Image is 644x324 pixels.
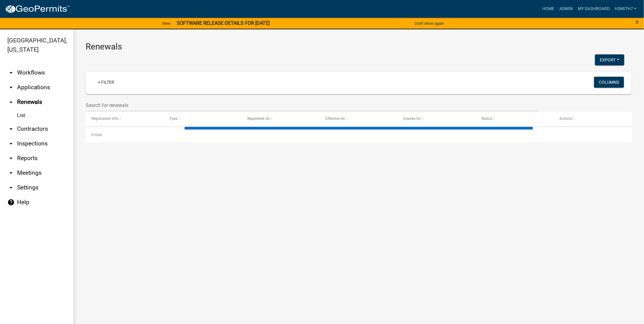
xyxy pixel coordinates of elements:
[177,20,270,26] strong: SOFTWARE RELEASE DETAILS FOR [DATE]
[7,140,15,147] i: arrow_drop_down
[7,125,15,133] i: arrow_drop_down
[7,184,15,191] i: arrow_drop_down
[160,18,173,28] a: View
[86,112,164,126] datatable-header-cell: Registration Info
[403,116,421,121] span: Expires On
[86,42,632,52] h3: Renewals
[7,98,15,106] i: arrow_drop_up
[7,199,15,206] i: help
[635,18,639,26] button: Close
[575,3,612,15] a: My Dashboard
[242,112,320,126] datatable-header-cell: Registered On
[91,116,119,121] span: Registration Info
[86,99,539,112] input: Search for renewals
[540,3,557,15] a: Home
[476,112,554,126] datatable-header-cell: Status
[594,77,624,88] button: Columns
[326,116,345,121] span: Effective On
[7,69,15,76] i: arrow_drop_down
[164,112,241,126] datatable-header-cell: Type
[7,155,15,162] i: arrow_drop_down
[554,112,632,126] datatable-header-cell: Actions
[320,112,398,126] datatable-header-cell: Effective On
[7,84,15,91] i: arrow_drop_down
[612,3,639,15] a: hsmith7
[86,127,632,142] div: 0 total
[93,77,119,88] a: + Filter
[7,169,15,177] i: arrow_drop_down
[412,18,447,28] button: Don't show again
[595,54,624,65] button: Export
[635,18,639,26] span: ×
[557,3,575,15] a: Admin
[398,112,476,126] datatable-header-cell: Expires On
[169,116,177,121] span: Type
[560,116,572,121] span: Actions
[482,116,492,121] span: Status
[248,116,270,121] span: Registered On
